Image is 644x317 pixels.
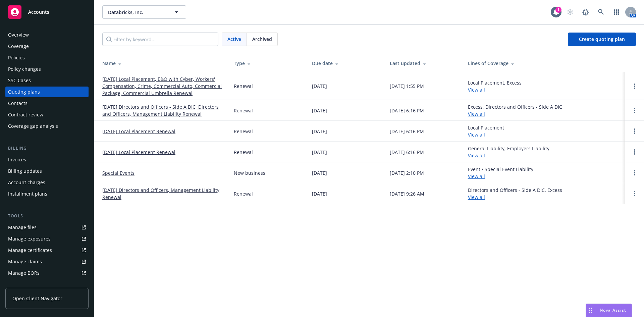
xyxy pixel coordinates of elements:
div: Invoices [8,154,26,165]
div: Summary of insurance [8,279,59,290]
div: [DATE] 6:16 PM [390,107,424,114]
a: Open options [631,148,639,156]
div: Overview [8,30,29,40]
a: [DATE] Directors and Officers, Management Liability Renewal [102,187,223,201]
div: [DATE] 2:10 PM [390,169,424,176]
a: Open options [631,82,639,90]
a: [DATE] Local Placement Renewal [102,149,175,156]
a: View all [468,131,485,138]
a: Coverage [5,41,89,52]
a: Switch app [610,5,623,19]
div: Manage files [8,222,37,233]
a: Contract review [5,109,89,120]
div: Coverage gap analysis [8,121,58,131]
a: [DATE] Local Placement, E&O with Cyber, Workers' Compensation, Crime, Commercial Auto, Commercial... [102,75,223,97]
div: Renewal [234,149,253,156]
span: Databricks, Inc. [108,9,166,16]
div: Billing [5,145,89,152]
a: View all [468,87,485,93]
a: SSC Cases [5,75,89,86]
div: Local Placement, Excess [468,79,522,93]
div: Installment plans [8,189,47,199]
a: Installment plans [5,189,89,199]
a: Open options [631,106,639,114]
a: Manage files [5,222,89,233]
div: Drag to move [586,304,594,317]
div: Renewal [234,128,253,135]
div: Type [234,60,301,67]
a: Policy changes [5,64,89,74]
div: Lines of Coverage [468,60,620,67]
div: [DATE] [312,169,327,176]
a: Manage BORs [5,268,89,278]
div: General Liability, Employers Liability [468,145,549,159]
a: Quoting plans [5,87,89,97]
a: Report a Bug [579,5,592,19]
div: Contract review [8,109,43,120]
a: [DATE] Directors and Officers - Side A DIC, Directors and Officers, Management Liability Renewal [102,103,223,117]
a: Invoices [5,154,89,165]
div: [DATE] 9:26 AM [390,190,424,197]
a: Start snowing [563,5,577,19]
div: Policy changes [8,64,41,74]
a: Create quoting plan [568,33,636,46]
a: Open options [631,169,639,177]
div: Manage claims [8,256,42,267]
button: Nova Assist [586,304,632,317]
div: Renewal [234,83,253,90]
div: [DATE] 6:16 PM [390,128,424,135]
div: 1 [555,7,561,13]
a: Search [594,5,608,19]
a: Overview [5,30,89,40]
a: Contacts [5,98,89,109]
a: Manage claims [5,256,89,267]
span: Open Client Navigator [12,295,62,302]
div: Policies [8,52,25,63]
div: Manage exposures [8,233,51,244]
a: Special Events [102,169,135,176]
a: View all [468,173,485,179]
a: [DATE] Local Placement Renewal [102,128,175,135]
a: View all [468,111,485,117]
div: [DATE] [312,190,327,197]
a: Coverage gap analysis [5,121,89,131]
div: SSC Cases [8,75,31,86]
div: [DATE] [312,83,327,90]
div: Directors and Officers - Side A DIC, Excess [468,187,562,201]
div: Due date [312,60,379,67]
div: Manage BORs [8,268,40,278]
div: Name [102,60,223,67]
div: Manage certificates [8,245,52,256]
div: Last updated [390,60,457,67]
div: New business [234,169,265,176]
a: Accounts [5,3,89,21]
div: [DATE] 1:55 PM [390,83,424,90]
div: Account charges [8,177,45,188]
a: Billing updates [5,166,89,176]
a: Account charges [5,177,89,188]
div: Renewal [234,107,253,114]
span: Create quoting plan [579,36,625,42]
a: Open options [631,127,639,135]
div: Excess, Directors and Officers - Side A DIC [468,103,562,117]
a: Open options [631,190,639,198]
a: Manage exposures [5,233,89,244]
span: Archived [252,36,272,43]
input: Filter by keyword... [102,33,218,46]
a: View all [468,194,485,200]
a: Policies [5,52,89,63]
div: Tools [5,213,89,219]
a: Summary of insurance [5,279,89,290]
a: Manage certificates [5,245,89,256]
div: [DATE] [312,128,327,135]
button: Databricks, Inc. [102,5,186,19]
span: Nova Assist [600,307,626,313]
div: Local Placement [468,124,504,138]
span: Accounts [28,9,49,15]
div: Renewal [234,190,253,197]
div: [DATE] [312,149,327,156]
div: Coverage [8,41,29,52]
div: Quoting plans [8,87,40,97]
div: Contacts [8,98,28,109]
